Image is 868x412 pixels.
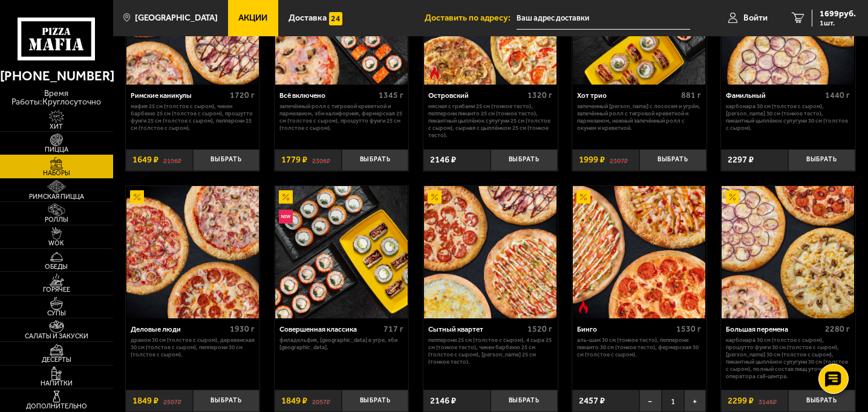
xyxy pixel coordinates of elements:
a: АкционныйСытный квартет [423,186,558,318]
img: Акционный [130,190,143,204]
span: 1440 г [825,90,850,100]
button: Выбрать [342,149,409,172]
span: 881 г [681,90,701,100]
a: АкционныйБольшая перемена [721,186,855,318]
span: Доставка [289,14,327,22]
button: − [639,390,662,412]
s: 2306 ₽ [312,155,330,164]
p: Карбонара 30 см (толстое с сыром), Прошутто Фунги 30 см (толстое с сыром), [PERSON_NAME] 30 см (т... [726,336,850,380]
span: 717 г [383,324,403,334]
p: Запечённый ролл с тигровой креветкой и пармезаном, Эби Калифорния, Фермерская 25 см (толстое с сы... [279,103,403,132]
span: 1720 г [230,90,255,100]
button: Выбрать [788,149,855,172]
img: Совершенная классика [275,186,408,318]
img: Деловые люди [126,186,259,318]
img: Острое блюдо [576,300,590,314]
span: 1 шт. [820,19,856,27]
span: 1345 г [379,90,403,100]
p: Мясная с грибами 25 см (тонкое тесто), Пепперони Пиканто 25 см (тонкое тесто), Пикантный цыплёнок... [428,103,552,139]
img: Острое блюдо [428,66,441,80]
p: Филадельфия, [GEOGRAPHIC_DATA] в угре, Эби [GEOGRAPHIC_DATA]. [279,336,403,351]
s: 2196 ₽ [163,155,181,164]
span: Доставить по адресу: [425,14,517,22]
s: 2057 ₽ [312,396,330,405]
div: Бинго [577,325,673,333]
s: 2507 ₽ [163,396,181,405]
p: Аль-Шам 30 см (тонкое тесто), Пепперони Пиканто 30 см (тонкое тесто), Фермерская 30 см (толстое с... [577,336,701,358]
img: Акционный [428,190,441,204]
span: 2457 ₽ [579,396,605,405]
span: 1530 г [676,324,701,334]
span: 1 [662,390,684,412]
input: Ваш адрес доставки [517,7,690,30]
img: Акционный [279,190,292,204]
span: 1320 г [527,90,552,100]
img: Сытный квартет [424,186,556,318]
button: Выбрать [342,390,409,412]
span: 2297 ₽ [728,155,754,164]
img: Большая перемена [722,186,854,318]
button: Выбрать [193,149,260,172]
img: Новинка [279,210,292,223]
button: Выбрать [491,149,558,172]
button: Выбрать [193,390,260,412]
span: 1930 г [230,324,255,334]
div: Совершенная классика [279,325,380,333]
a: АкционныйНовинкаСовершенная классика [275,186,409,318]
div: Фамильный [726,91,822,100]
div: Хот трио [577,91,678,100]
a: АкционныйДеловые люди [126,186,260,318]
button: Выбрать [639,149,706,172]
p: Пепперони 25 см (толстое с сыром), 4 сыра 25 см (тонкое тесто), Чикен Барбекю 25 см (толстое с сы... [428,336,552,365]
button: Выбрать [788,390,855,412]
div: Большая перемена [726,325,822,333]
span: 2146 ₽ [430,396,456,405]
div: Римские каникулы [131,91,227,100]
p: Мафия 25 см (толстое с сыром), Чикен Барбекю 25 см (толстое с сыром), Прошутто Фунги 25 см (толст... [131,103,255,132]
div: Всё включено [279,91,376,100]
span: 1999 ₽ [579,155,605,164]
p: Запеченный [PERSON_NAME] с лососем и угрём, Запечённый ролл с тигровой креветкой и пармезаном, Не... [577,103,701,132]
div: Деловые люди [131,325,227,333]
s: 3146 ₽ [759,396,777,405]
p: Карбонара 30 см (толстое с сыром), [PERSON_NAME] 30 см (тонкое тесто), Пикантный цыплёнок сулугун... [726,103,850,132]
div: Островский [428,91,524,100]
span: Войти [743,14,768,22]
a: АкционныйОстрое блюдоБинго [572,186,706,318]
span: 1849 ₽ [281,396,307,405]
span: [GEOGRAPHIC_DATA] [135,14,218,22]
img: 15daf4d41897b9f0e9f617042186c801.svg [329,12,342,25]
button: + [684,390,706,412]
span: Акции [238,14,267,22]
span: 1849 ₽ [132,396,158,405]
span: 1520 г [527,324,552,334]
span: 2280 г [825,324,850,334]
img: Бинго [573,186,705,318]
span: 1699 руб. [820,10,856,18]
s: 2307 ₽ [610,155,628,164]
button: Выбрать [491,390,558,412]
span: 1779 ₽ [281,155,307,164]
span: 2146 ₽ [430,155,456,164]
img: Акционный [576,190,590,204]
span: 1649 ₽ [132,155,158,164]
img: Акционный [726,190,739,204]
div: Сытный квартет [428,325,524,333]
span: 2299 ₽ [728,396,754,405]
p: Дракон 30 см (толстое с сыром), Деревенская 30 см (толстое с сыром), Пепперони 30 см (толстое с с... [131,336,255,358]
